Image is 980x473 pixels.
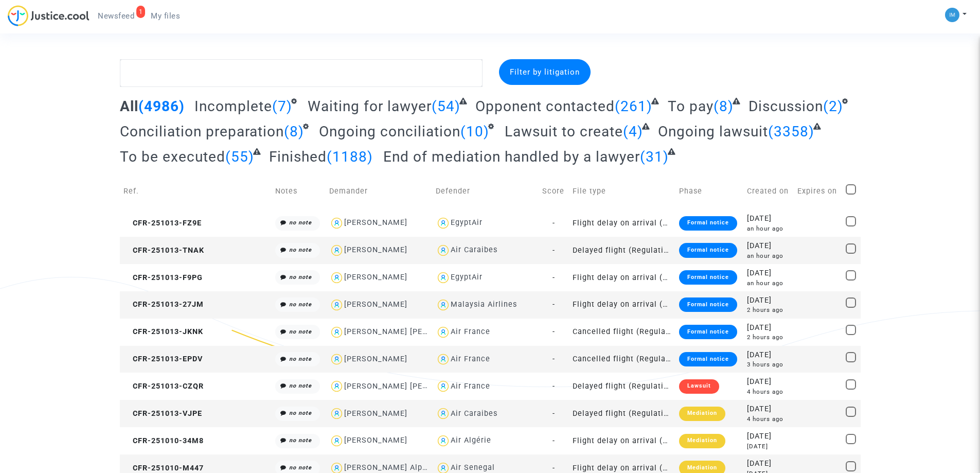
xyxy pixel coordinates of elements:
td: Score [539,173,569,209]
i: no note [289,382,312,389]
img: icon-user.svg [329,406,344,421]
div: [DATE] [747,240,790,252]
img: icon-user.svg [436,216,451,231]
td: Flight delay on arrival (outside of EU - Montreal Convention) [569,209,675,237]
span: CFR-251010-M447 [123,464,204,472]
div: [PERSON_NAME] [PERSON_NAME] [344,327,473,336]
span: Discussion [749,98,823,115]
div: [DATE] [747,322,790,334]
td: Phase [675,173,743,209]
span: (1188) [327,148,373,165]
span: - [553,464,555,472]
td: Delayed flight (Regulation EC 261/2004) [569,400,675,427]
span: My files [151,11,180,21]
div: Malaysia Airlines [451,300,517,309]
img: icon-user.svg [329,352,344,367]
i: no note [289,356,312,362]
td: Notes [272,173,326,209]
div: an hour ago [747,252,790,260]
span: - [553,436,555,445]
div: Formal notice [679,297,737,312]
i: no note [289,301,312,308]
div: Air Caraibes [451,409,497,418]
span: Ongoing conciliation [319,123,460,140]
td: Defender [432,173,539,209]
img: jc-logo.svg [8,5,90,26]
img: icon-user.svg [329,379,344,394]
span: (54) [432,98,460,115]
span: - [553,219,555,227]
div: Formal notice [679,352,737,366]
img: icon-user.svg [436,352,451,367]
div: [DATE] [747,213,790,224]
td: Created on [743,173,794,209]
span: (261) [615,98,652,115]
div: 2 hours ago [747,306,790,314]
span: Incomplete [194,98,272,115]
td: Delayed flight (Regulation EC 261/2004) [569,237,675,264]
div: [PERSON_NAME] [344,355,407,363]
div: Formal notice [679,243,737,257]
div: [PERSON_NAME] [344,436,407,445]
img: icon-user.svg [436,325,451,340]
span: CFR-251013-FZ9E [123,219,202,227]
div: EgyptAir [451,273,483,282]
i: no note [289,219,312,226]
td: Demander [326,173,432,209]
span: CFR-251013-F9PG [123,273,203,282]
img: icon-user.svg [436,243,451,258]
span: (55) [225,148,254,165]
div: Formal notice [679,270,737,285]
div: an hour ago [747,224,790,233]
span: - [553,327,555,336]
div: Lawsuit [679,379,719,394]
i: no note [289,437,312,444]
div: Formal notice [679,216,737,231]
div: 3 hours ago [747,360,790,369]
span: (8) [714,98,734,115]
span: End of mediation handled by a lawyer [383,148,640,165]
i: no note [289,464,312,471]
div: Air Algérie [451,436,491,445]
span: To be executed [120,148,225,165]
img: icon-user.svg [329,216,344,231]
div: [DATE] [747,404,790,415]
span: CFR-251013-27JM [123,300,204,309]
img: icon-user.svg [329,325,344,340]
span: (31) [640,148,669,165]
div: Mediation [679,407,725,421]
i: no note [289,247,312,253]
i: no note [289,410,312,416]
td: Delayed flight (Regulation EC 261/2004) [569,373,675,400]
span: CFR-251013-EPDV [123,355,203,363]
span: - [553,355,555,363]
span: CFR-251013-CZQR [123,382,204,391]
div: [PERSON_NAME] [344,246,407,254]
div: [DATE] [747,458,790,469]
span: Newsfeed [98,11,134,21]
td: Flight delay on arrival (outside of EU - Montreal Convention) [569,427,675,454]
span: CFR-251013-VJPE [123,409,202,418]
div: 2 hours ago [747,333,790,342]
span: CFR-251010-34M8 [123,436,204,445]
span: - [553,273,555,282]
td: Cancelled flight (Regulation EC 261/2004) [569,319,675,346]
span: (4) [623,123,643,140]
div: [PERSON_NAME] [344,300,407,309]
td: File type [569,173,675,209]
div: 4 hours ago [747,388,790,396]
span: To pay [668,98,714,115]
div: Air France [451,327,490,336]
div: [DATE] [747,431,790,442]
span: Lawsuit to create [505,123,623,140]
div: Mediation [679,434,725,448]
div: 4 hours ago [747,415,790,424]
div: [DATE] [747,349,790,361]
span: CFR-251013-JKNK [123,327,203,336]
i: no note [289,274,312,281]
img: icon-user.svg [436,433,451,448]
td: Flight delay on arrival (outside of EU - Montreal Convention) [569,291,675,319]
span: Filter by litigation [510,67,580,77]
div: [PERSON_NAME] [PERSON_NAME] [344,382,473,391]
div: [PERSON_NAME] [344,273,407,282]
